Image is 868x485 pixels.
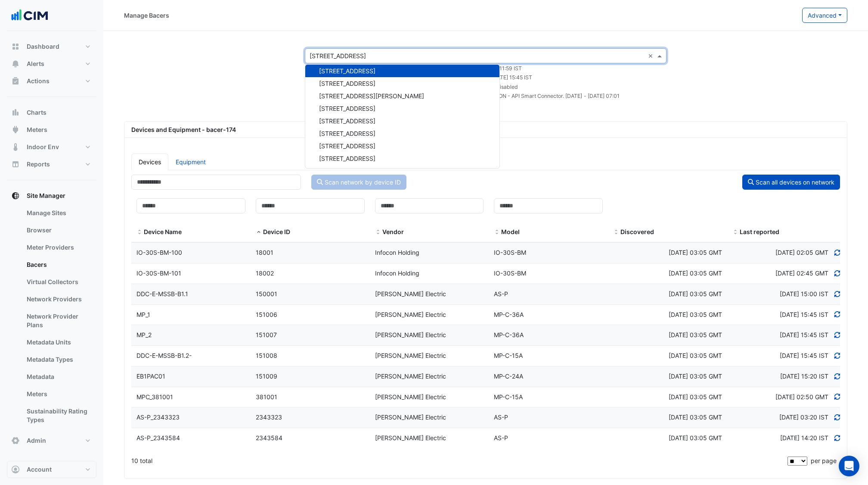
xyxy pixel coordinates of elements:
[669,434,722,441] span: Thu 02-Mar-2023 14:05 AEDT
[20,239,96,256] a: Meter Providers
[256,269,274,277] span: 18002
[494,372,523,380] span: MP-C-24A
[732,229,738,236] span: Last reported
[11,42,20,51] app-icon: Dashboard
[834,290,841,297] a: Refresh
[27,191,65,200] span: Site Manager
[144,228,182,235] span: Device Name
[10,7,49,24] img: Company Logo
[136,249,182,256] span: IO-30S-BM-100
[136,269,181,277] span: IO-30S-BM-101
[256,311,277,318] span: 151006
[20,385,96,403] a: Meters
[620,228,654,235] span: Discovered
[20,308,96,334] a: Network Provider Plans
[494,290,508,297] span: AS-P
[136,311,150,318] span: MP_1
[136,352,192,359] span: DDC-E-MSSB-B1.2-
[494,269,526,277] span: IO-30S-BM
[136,331,152,338] span: MP_2
[7,55,96,72] button: Alerts
[669,331,722,338] span: Thu 02-Mar-2023 14:05 AEDT
[256,372,277,380] span: 151009
[27,143,59,151] span: Indoor Env
[27,465,52,474] span: Account
[375,372,446,380] span: [PERSON_NAME] Electric
[20,204,96,222] a: Manage Sites
[780,311,828,318] span: Discovered at
[834,393,841,401] a: Refresh
[256,393,277,401] span: 381001
[20,351,96,368] a: Metadata Types
[834,372,841,380] a: Refresh
[256,229,262,236] span: Device ID
[494,229,500,236] span: Model
[256,413,282,421] span: 2343323
[20,403,96,429] a: Sustainability Rating Types
[319,155,375,162] span: [STREET_ADDRESS]
[11,59,20,68] app-icon: Alerts
[7,38,96,55] button: Dashboard
[648,51,655,60] span: Clear
[811,457,837,464] span: per page
[780,372,828,380] span: Discovered at
[775,249,828,256] span: Discovered at
[27,125,47,134] span: Meters
[494,331,524,338] span: MP-C-36A
[319,80,375,87] span: [STREET_ADDRESS]
[27,160,50,169] span: Reports
[124,11,169,20] div: Manage Bacers
[669,249,722,256] span: Thu 02-Mar-2023 14:05 AEDT
[613,229,619,236] span: Discovered
[780,352,828,359] span: Discovered at
[7,432,96,449] button: Admin
[584,93,620,99] small: - [DATE] 07:01
[319,105,375,112] span: [STREET_ADDRESS]
[375,434,446,441] span: [PERSON_NAME] Electric
[669,352,722,359] span: Thu 02-Mar-2023 14:05 AEDT
[494,413,508,421] span: AS-P
[834,249,841,256] a: Refresh
[27,77,50,85] span: Actions
[7,138,96,156] button: Indoor Env
[7,461,96,478] button: Account
[834,269,841,277] a: Refresh
[669,413,722,421] span: Thu 02-Mar-2023 14:05 AEDT
[802,8,847,23] button: Advanced
[11,125,20,134] app-icon: Meters
[11,436,20,445] app-icon: Admin
[375,393,446,401] span: [PERSON_NAME] Electric
[136,393,173,401] span: MPC_381001
[375,229,381,236] span: Vendor
[256,331,277,338] span: 151007
[256,434,282,441] span: 2343584
[494,393,523,401] span: MP-C-15A
[305,65,499,168] div: Options List
[11,77,20,85] app-icon: Actions
[834,331,841,338] a: Refresh
[669,393,722,401] span: Thu 02-Mar-2023 14:05 AEDT
[20,256,96,273] a: Bacers
[7,121,96,138] button: Meters
[501,228,520,235] span: Model
[256,290,277,297] span: 150001
[256,249,273,256] span: 18001
[131,450,786,472] div: 10 total
[27,108,46,117] span: Charts
[168,153,213,170] a: Equipment
[20,368,96,385] a: Metadata
[375,290,446,297] span: [PERSON_NAME] Electric
[20,291,96,308] a: Network Providers
[126,125,845,134] div: Devices and Equipment - bacer-174
[319,117,375,125] span: [STREET_ADDRESS]
[27,436,46,445] span: Admin
[136,229,143,236] span: Device Name
[375,413,446,421] span: [PERSON_NAME] Electric
[494,249,526,256] span: IO-30S-BM
[834,352,841,359] a: Refresh
[20,222,96,239] a: Browser
[131,153,168,170] a: Devices
[375,249,419,256] span: Infocon Holding
[27,59,44,68] span: Alerts
[11,191,20,200] app-icon: Site Manager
